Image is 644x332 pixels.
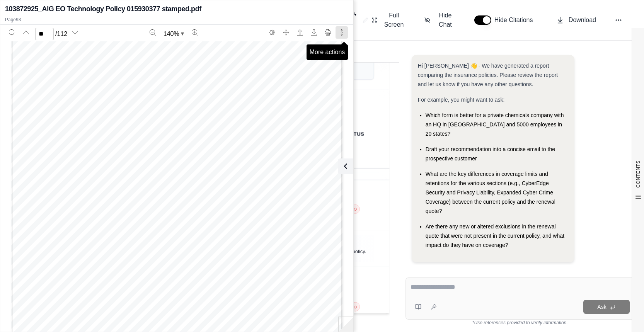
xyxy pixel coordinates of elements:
[334,126,374,143] th: Status
[553,12,599,28] button: Download
[327,56,361,64] span: Not Applicable
[426,112,564,137] span: Which form is better for a private chemicals company with an HQ in [GEOGRAPHIC_DATA] and 5000 emp...
[583,300,630,314] button: Ask
[147,26,159,39] button: Zoom out
[294,26,306,39] button: Open file
[405,320,635,326] div: *Use references provided to verify information.
[35,28,54,40] input: Enter a page number
[5,3,201,14] h2: 103872925_AIG EO Technology Policy 015930377 stamped.pdf
[635,160,641,188] span: CONTENTS
[71,247,366,255] span: Cyber Crime Coverage section is not included in the renewal quote. Indicates a reduction in cover...
[597,304,606,310] span: Ask
[55,29,67,39] span: / 112
[368,8,409,32] button: Full Screen
[266,26,278,39] button: Switch to the dark theme
[336,26,348,39] button: More actions
[351,302,360,314] button: ○
[280,26,292,39] button: Full screen
[421,8,459,32] button: Hide Chat
[418,97,505,103] span: For example, you might want to ask:
[164,29,179,39] span: 140 %
[426,146,555,162] span: Draft your recommendation into a concise email to the prospective customer
[351,204,360,216] button: ○
[418,63,558,87] span: Hi [PERSON_NAME] 👋 - We have generated a report comparing the insurance policies. Please review t...
[6,26,18,39] button: Search
[354,304,358,310] span: ○
[426,223,564,248] span: Are there any new or altered exclusions in the renewal quote that were not present in the current...
[322,26,334,39] button: Print
[20,26,32,39] button: Previous page
[494,15,538,25] span: Hide Citations
[69,26,81,39] button: Next page
[160,28,187,40] button: Zoom document
[71,239,366,245] span: Qumis INSIGHTS
[5,17,349,23] p: Page 93
[189,26,201,39] button: Zoom in
[382,11,405,29] span: Full Screen
[435,11,456,29] span: Hide Chat
[308,26,320,39] button: Download
[426,171,555,214] span: What are the key differences in coverage limits and retentions for the various sections (e.g., Cy...
[569,15,596,25] span: Download
[354,206,358,212] span: ○
[307,44,348,60] div: More actions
